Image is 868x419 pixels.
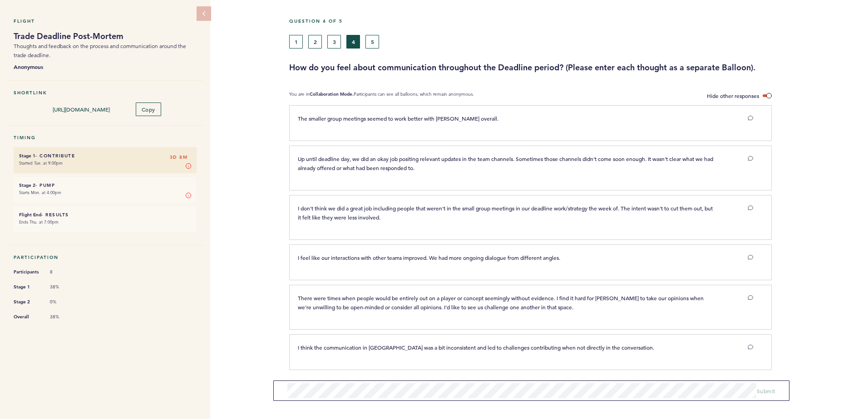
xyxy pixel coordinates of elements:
span: Hide other responses [707,92,759,99]
span: There were times when people would be entirely out on a player or concept seemingly without evide... [298,294,705,311]
h5: Question 4 of 5 [289,18,861,24]
button: Submit [757,386,775,395]
time: Started Tue. at 9:00pm [19,160,63,166]
span: Overall [14,312,41,322]
span: Up until deadline day, we did an okay job positing relevant updates in the team channels. Sometim... [298,155,715,171]
button: 2 [308,35,322,49]
span: Submit [757,387,775,395]
h5: Shortlink [14,90,197,96]
h3: How do you feel about communication throughout the Deadline period? (Please enter each thought as... [289,62,861,73]
span: I don't think we did a great job including people that weren't in the small group meetings in our... [298,205,714,221]
h6: - Results [19,212,191,218]
span: Stage 1 [14,283,41,292]
time: Ends Thu. at 7:00pm [19,219,59,225]
span: 38% [50,284,77,290]
h6: - Pump [19,182,191,188]
b: Collaboration Mode. [310,91,354,97]
button: Copy [136,102,161,116]
span: 8 [50,269,77,275]
span: 38% [50,314,77,320]
button: 4 [346,35,360,49]
h5: Participation [14,254,197,260]
b: Anonymous [14,62,197,71]
span: Thoughts and feedback on the process and communication around the trade deadline. [14,43,186,58]
h5: Timing [14,135,197,141]
p: You are in Participants can see all balloons, which remain anonymous. [289,91,474,101]
span: Stage 2 [14,297,41,307]
span: I think the communication in [GEOGRAPHIC_DATA] was a bit inconsistent and led to challenges contr... [298,344,654,351]
time: Starts Mon. at 4:00pm [19,190,61,195]
h1: Trade Deadline Post-Mortem [14,31,197,42]
small: Stage 2 [19,182,35,188]
button: 3 [327,35,341,49]
span: Copy [142,106,155,113]
small: Stage 1 [19,153,35,159]
h5: Flight [14,18,197,24]
span: I feel like our interactions with other teams improved. We had more ongoing dialogue from differe... [298,254,560,261]
span: 0% [50,299,77,305]
span: The smaller group meetings seemed to work better with [PERSON_NAME] overall. [298,115,498,122]
h6: - Contribute [19,153,191,159]
button: 1 [289,35,303,49]
button: 5 [365,35,379,49]
small: Flight End [19,212,41,218]
span: Participants [14,268,41,277]
span: 3D 8M [170,153,188,162]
